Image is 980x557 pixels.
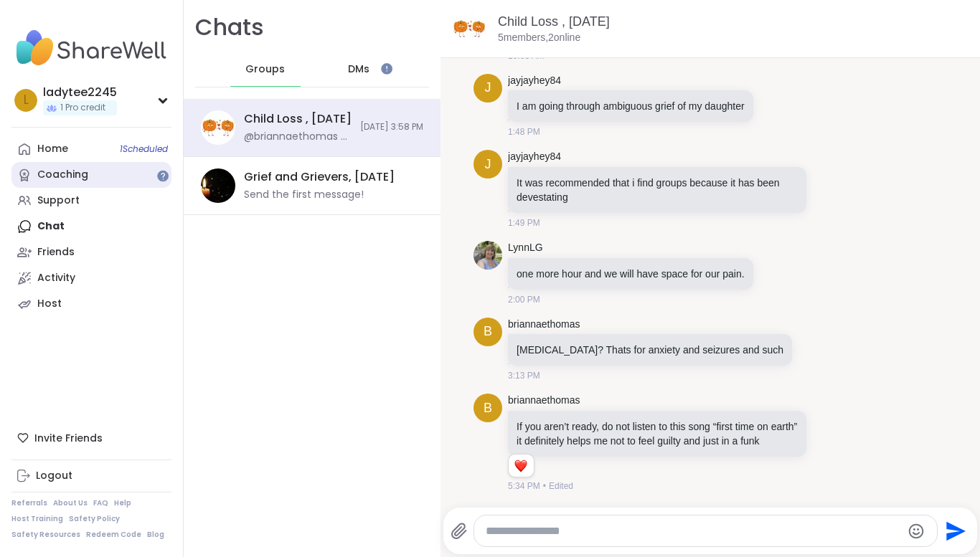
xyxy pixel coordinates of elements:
div: @briannaethomas - If you aren’t ready, do not listen to this song “first time on earth” it defini... [244,130,352,144]
a: Host Training [11,514,63,524]
span: 3:13 PM [508,369,540,382]
div: Grief and Grievers, [DATE] [244,169,395,185]
a: Logout [11,463,171,489]
a: About Us [53,498,88,508]
img: ShareWell Nav Logo [11,23,171,73]
div: Coaching [37,168,88,182]
div: Reaction list [509,454,534,477]
img: Child Loss , Oct 06 [201,110,235,145]
a: Home1Scheduled [11,136,171,162]
a: Coaching [11,162,171,188]
span: j [485,78,491,97]
div: ladytee2245 [43,85,117,100]
span: b [484,399,492,418]
span: b [484,322,492,341]
p: If you aren’t ready, do not listen to this song “first time on earth” it definitely helps me not ... [517,419,798,448]
span: • [543,480,546,492]
a: jayjayhey84 [508,74,561,88]
div: Send the first message! [244,188,364,202]
img: Child Loss , Oct 06 [452,11,486,46]
a: Host [11,291,171,317]
div: Friends [37,245,75,260]
a: Help [114,498,131,508]
a: briannaethomas [508,318,580,332]
a: LynnLG [508,241,543,255]
a: Referrals [11,498,47,508]
h1: Chats [195,11,264,44]
a: Safety Policy [69,514,120,524]
span: DMs [348,62,369,77]
a: Blog [147,530,164,540]
span: j [485,155,491,174]
a: briannaethomas [508,394,580,408]
a: FAQ [93,498,108,508]
div: Home [37,142,68,156]
span: 1 Pro credit [60,102,105,114]
p: one more hour and we will have space for our pain. [517,267,745,281]
span: [DATE] 3:58 PM [360,121,423,133]
div: Invite Friends [11,425,171,451]
p: It was recommended that i find groups because it has been devestating [517,176,798,204]
span: 1:49 PM [508,216,540,229]
a: Child Loss , [DATE] [498,14,610,29]
a: Activity [11,265,171,291]
a: Friends [11,239,171,265]
span: Edited [549,480,573,492]
textarea: Type your message [486,524,902,538]
div: Logout [36,469,72,483]
span: 1:48 PM [508,125,540,138]
a: Support [11,188,171,214]
div: Child Loss , [DATE] [244,111,352,127]
span: l [24,91,29,110]
iframe: Spotlight [381,63,392,75]
button: Send [938,515,970,547]
div: Host [37,297,62,311]
img: Grief and Grievers, Oct 09 [201,168,235,203]
div: Activity [37,271,75,285]
iframe: Spotlight [157,170,169,181]
span: 1 Scheduled [120,143,168,155]
span: 2:00 PM [508,293,540,306]
span: Groups [245,62,285,77]
div: Support [37,194,80,208]
a: Redeem Code [86,530,141,540]
span: 5:34 PM [508,480,540,492]
button: Reactions: love [513,460,528,472]
p: I am going through ambiguous grief of my daughter [517,99,745,113]
button: Emoji picker [908,523,925,540]
a: jayjayhey84 [508,150,561,164]
p: [MEDICAL_DATA]? Thats for anxiety and seizures and such [517,343,783,357]
a: Safety Resources [11,530,80,540]
p: 5 members, 2 online [498,31,580,45]
img: https://sharewell-space-live.sfo3.digitaloceanspaces.com/user-generated/cd0780da-9294-4886-a675-3... [473,241,502,270]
